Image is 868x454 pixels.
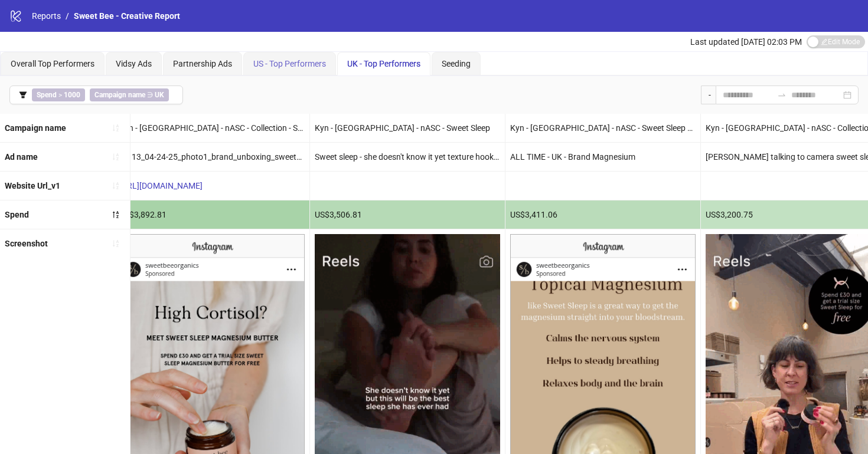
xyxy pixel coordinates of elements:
li: / [66,9,69,22]
div: - [701,85,716,104]
span: sort-ascending [112,182,120,190]
div: Sweet sleep - she doesn't know it yet texture hook - 9:16 reel.MOV - Copy [310,143,505,171]
div: US$3,411.06 [505,200,700,229]
b: Campaign name [5,123,66,133]
b: Campaign name [94,91,145,99]
b: Website Url_v1 [5,181,60,190]
div: Kyn - [GEOGRAPHIC_DATA] - nASC - Sweet Sleep [310,114,505,142]
span: Last updated [DATE] 02:03 PM [690,37,802,47]
span: Partnership Ads [173,59,232,68]
b: UK [155,91,164,99]
div: ALL TIME - UK - Brand Magnesium [505,143,700,171]
a: Reports [30,9,63,22]
span: US - Top Performers [253,59,326,68]
div: US$3,506.81 [310,200,505,229]
div: Kyn - [GEOGRAPHIC_DATA] - nASC - Collection - Spend £30 get Free 30mL Mag [115,114,309,142]
b: Spend [37,91,57,99]
span: filter [19,91,27,99]
b: 1000 [64,91,80,99]
button: Spend > 1000Campaign name ∋ UK [9,85,183,104]
span: to [777,90,787,100]
span: Overall Top Performers [11,59,94,68]
div: Kyn - [GEOGRAPHIC_DATA] - nASC - Sweet Sleep Magnesium Butter [505,114,700,142]
div: @113_04-24-25_photo1_brand_unboxing_sweetsleepbutter_sweetbee.png - Copy [115,143,309,171]
span: swap-right [777,90,787,100]
b: Screenshot [5,239,48,248]
b: Ad name [5,152,38,162]
span: ∋ [90,88,169,101]
span: Sweet Bee - Creative Report [74,11,180,21]
span: sort-descending [112,210,120,219]
a: [URL][DOMAIN_NAME] [119,181,203,190]
b: Spend [5,210,29,219]
span: Vidsy Ads [116,59,152,68]
div: US$3,892.81 [115,200,309,229]
span: sort-ascending [112,239,120,248]
span: Seeding [442,59,471,68]
span: sort-ascending [112,124,120,132]
span: > [32,88,85,101]
span: sort-ascending [112,153,120,161]
span: UK - Top Performers [347,59,420,68]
